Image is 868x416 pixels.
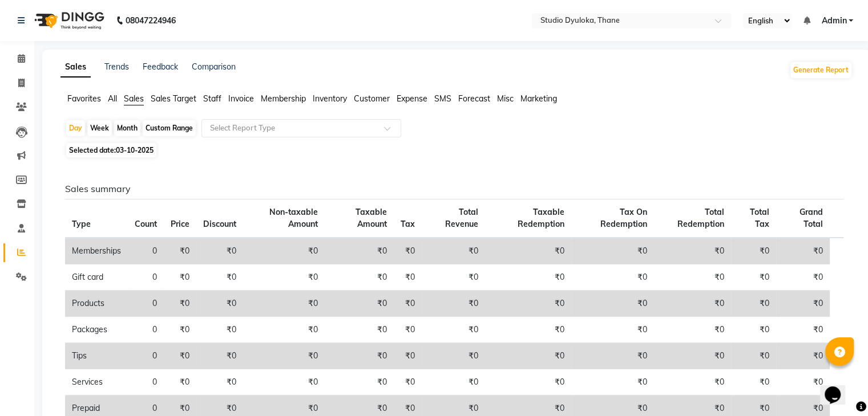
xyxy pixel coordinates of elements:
[164,264,196,291] td: ₹0
[354,93,390,104] span: Customer
[65,291,128,317] td: Products
[66,143,156,157] span: Selected date:
[65,238,128,264] td: Memberships
[243,343,325,369] td: ₹0
[126,5,176,36] b: 08047224946
[790,62,851,78] button: Generate Report
[116,146,154,154] span: 03-10-2025
[422,264,485,291] td: ₹0
[243,264,325,291] td: ₹0
[325,343,394,369] td: ₹0
[128,369,164,395] td: 0
[520,93,557,104] span: Marketing
[135,219,157,229] span: Count
[654,238,731,264] td: ₹0
[143,62,178,72] a: Feedback
[87,120,112,136] div: Week
[356,207,387,229] span: Taxable Amount
[800,207,823,229] span: Grand Total
[730,369,776,395] td: ₹0
[128,317,164,343] td: 0
[434,93,451,104] span: SMS
[128,264,164,291] td: 0
[394,264,422,291] td: ₹0
[422,369,485,395] td: ₹0
[654,343,731,369] td: ₹0
[67,93,101,104] span: Favorites
[394,369,422,395] td: ₹0
[571,291,654,317] td: ₹0
[325,291,394,317] td: ₹0
[203,93,221,104] span: Staff
[228,93,254,104] span: Invoice
[196,317,243,343] td: ₹0
[65,343,128,369] td: Tips
[600,207,647,229] span: Tax On Redemption
[29,5,107,36] img: logo
[72,219,91,229] span: Type
[128,291,164,317] td: 0
[821,15,846,27] span: Admin
[196,369,243,395] td: ₹0
[164,291,196,317] td: ₹0
[261,93,306,104] span: Membership
[422,238,485,264] td: ₹0
[730,317,776,343] td: ₹0
[325,369,394,395] td: ₹0
[422,291,485,317] td: ₹0
[269,207,318,229] span: Non-taxable Amount
[60,57,91,78] a: Sales
[571,317,654,343] td: ₹0
[196,343,243,369] td: ₹0
[730,264,776,291] td: ₹0
[394,317,422,343] td: ₹0
[485,369,571,395] td: ₹0
[65,369,128,395] td: Services
[164,317,196,343] td: ₹0
[313,93,347,104] span: Inventory
[458,93,490,104] span: Forecast
[143,120,196,136] div: Custom Range
[654,264,731,291] td: ₹0
[196,238,243,264] td: ₹0
[485,343,571,369] td: ₹0
[422,343,485,369] td: ₹0
[730,238,776,264] td: ₹0
[445,207,478,229] span: Total Revenue
[730,291,776,317] td: ₹0
[243,291,325,317] td: ₹0
[654,369,731,395] td: ₹0
[203,219,236,229] span: Discount
[196,264,243,291] td: ₹0
[485,317,571,343] td: ₹0
[776,238,830,264] td: ₹0
[394,238,422,264] td: ₹0
[151,93,196,104] span: Sales Target
[730,343,776,369] td: ₹0
[65,317,128,343] td: Packages
[171,219,189,229] span: Price
[820,370,857,405] iframe: chat widget
[164,369,196,395] td: ₹0
[325,317,394,343] td: ₹0
[66,120,85,136] div: Day
[776,369,830,395] td: ₹0
[654,291,731,317] td: ₹0
[65,183,843,194] h6: Sales summary
[571,238,654,264] td: ₹0
[164,238,196,264] td: ₹0
[571,343,654,369] td: ₹0
[485,238,571,264] td: ₹0
[65,264,128,291] td: Gift card
[128,238,164,264] td: 0
[243,238,325,264] td: ₹0
[654,317,731,343] td: ₹0
[325,264,394,291] td: ₹0
[497,93,514,104] span: Misc
[164,343,196,369] td: ₹0
[243,317,325,343] td: ₹0
[776,343,830,369] td: ₹0
[114,120,140,136] div: Month
[394,343,422,369] td: ₹0
[128,343,164,369] td: 0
